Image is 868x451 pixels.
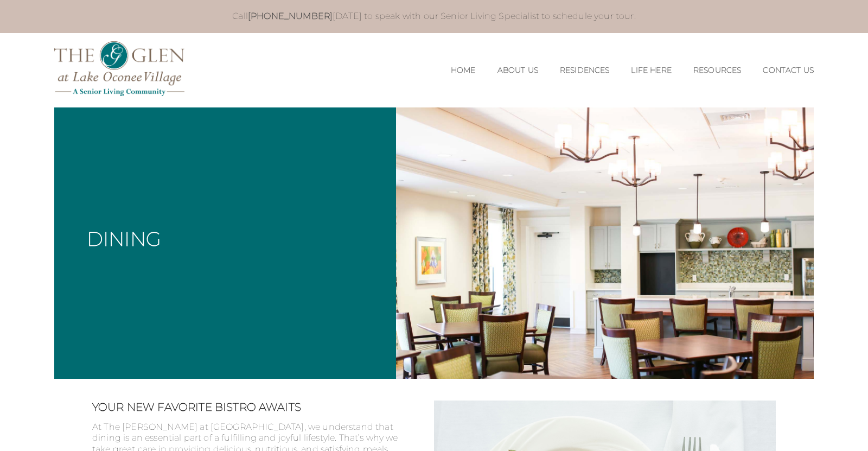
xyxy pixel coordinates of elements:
[248,11,333,21] a: [PHONE_NUMBER]
[693,66,741,75] a: Resources
[560,66,610,75] a: Residences
[631,66,671,75] a: Life Here
[65,11,803,22] p: Call [DATE] to speak with our Senior Living Specialist to schedule your tour.
[92,401,401,414] h2: Your New Favorite Bistro Awaits
[451,66,476,75] a: Home
[497,66,538,75] a: About Us
[54,41,184,96] img: The Glen Lake Oconee Home
[763,66,814,75] a: Contact Us
[87,229,161,249] h2: Dining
